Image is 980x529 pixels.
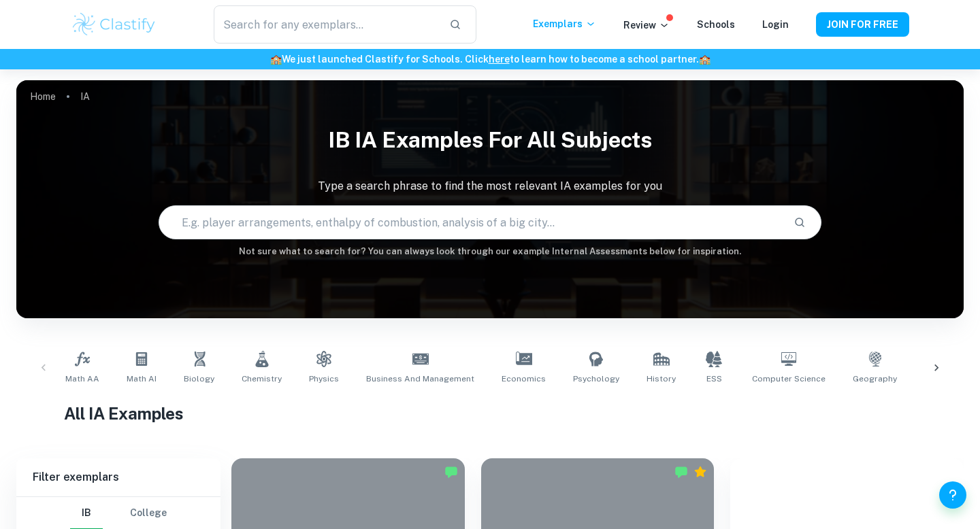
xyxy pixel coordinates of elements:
[16,458,220,496] h6: Filter exemplars
[16,118,964,162] h1: IB IA examples for all subjects
[693,465,707,479] div: Premium
[489,54,510,65] a: here
[127,373,157,385] span: Math AI
[816,12,909,37] button: JOIN FOR FREE
[674,465,688,479] img: Marked
[762,19,789,30] a: Login
[309,373,339,385] span: Physics
[752,373,826,385] span: Computer Science
[159,203,783,241] input: E.g. player arrangements, enthalpy of combustion, analysis of a big city...
[444,465,458,479] img: Marked
[71,11,157,38] img: Clastify logo
[64,401,917,426] h1: All IA Examples
[3,52,977,67] h6: We just launched Clastify for Schools. Click to learn how to become a school partner.
[706,373,722,385] span: ESS
[16,245,964,258] h6: Not sure what to search for? You can always look through our example Internal Assessments below f...
[699,54,710,65] span: 🏫
[853,373,897,385] span: Geography
[30,87,56,106] a: Home
[647,373,676,385] span: History
[184,373,214,385] span: Biology
[366,373,474,385] span: Business and Management
[623,18,670,33] p: Review
[502,373,546,385] span: Economics
[65,373,99,385] span: Math AA
[533,16,596,31] p: Exemplars
[573,373,619,385] span: Psychology
[270,54,282,65] span: 🏫
[242,373,282,385] span: Chemistry
[16,178,964,194] p: Type a search phrase to find the most relevant IA examples for you
[214,5,438,44] input: Search for any exemplars...
[939,481,966,509] button: Help and Feedback
[788,211,811,234] button: Search
[697,19,735,30] a: Schools
[80,89,90,104] p: IA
